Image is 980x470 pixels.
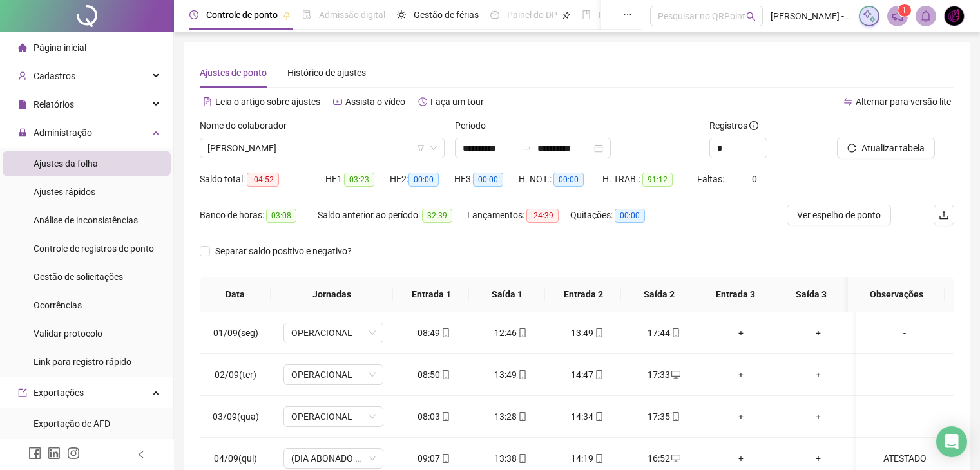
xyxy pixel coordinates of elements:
span: -24:39 [526,209,559,223]
span: Página inicial [34,42,86,53]
span: Faltas: [697,174,726,184]
span: pushpin [562,12,570,19]
span: [PERSON_NAME] - TROPICAL HUB [771,9,851,23]
span: swap-right [522,143,532,153]
span: Admissão digital [319,10,385,20]
img: 57449 [945,6,964,26]
span: 03:23 [344,173,374,187]
span: Ajustes rápidos [34,187,95,197]
span: NATALIA OLIVEIRA LIMA [207,138,437,158]
span: ellipsis [623,10,632,19]
span: mobile [593,370,604,379]
div: Lançamentos: [467,208,570,223]
span: mobile [517,412,527,421]
span: pushpin [283,12,291,19]
span: file-done [302,10,311,19]
span: desktop [670,370,680,379]
span: home [18,43,27,52]
span: instagram [67,447,80,460]
span: 00:00 [615,209,645,223]
span: dashboard [490,10,499,19]
span: reload [847,144,856,153]
div: Quitações: [570,208,664,223]
span: Painel do DP [507,10,557,20]
div: H. TRAB.: [602,172,697,187]
th: Jornadas [271,277,393,312]
span: Administração [34,127,92,138]
div: 08:50 [405,368,461,382]
span: Análise de inconsistências [34,215,138,225]
span: Assista o vídeo [345,97,405,107]
div: 13:49 [559,326,615,340]
span: -04:52 [247,173,279,187]
div: + [713,409,769,424]
span: history [418,97,427,106]
div: 09:07 [405,451,461,465]
span: 03/09(qua) [213,411,259,422]
span: lock [18,128,27,137]
div: 13:38 [483,451,539,465]
div: 16:52 [636,451,692,465]
span: Gestão de férias [414,10,479,20]
span: Registros [709,118,758,133]
div: + [790,409,846,424]
span: 0 [752,174,757,184]
span: Exportações [34,388,84,398]
span: desktop [670,454,680,463]
span: OPERACIONAL [291,407,376,426]
span: Faça um tour [430,97,484,107]
span: OPERACIONAL [291,365,376,384]
span: notification [892,10,903,22]
span: bell [920,10,932,22]
span: 03:08 [266,209,296,223]
span: youtube [333,97,342,106]
img: sparkle-icon.fc2bf0ac1784a2077858766a79e2daf3.svg [862,9,876,23]
span: Controle de ponto [206,10,278,20]
div: HE 2: [390,172,454,187]
th: Entrada 2 [545,277,621,312]
span: export [18,388,27,397]
span: mobile [593,412,604,421]
span: Ajustes de ponto [200,68,267,78]
label: Nome do colaborador [200,118,295,133]
span: Ver espelho de ponto [797,208,881,222]
span: mobile [440,454,450,463]
div: Banco de horas: [200,208,318,223]
th: Data [200,277,271,312]
th: Saída 3 [773,277,849,312]
div: 17:33 [636,368,692,382]
span: search [746,12,756,21]
div: 14:34 [559,409,615,424]
span: sun [397,10,406,19]
div: - [867,368,943,382]
span: mobile [440,370,450,379]
div: 14:47 [559,368,615,382]
span: Separar saldo positivo e negativo? [210,244,357,258]
th: Entrada 3 [697,277,773,312]
span: 00:00 [408,173,439,187]
div: + [713,326,769,340]
span: Gestão de solicitações [34,272,123,282]
div: 13:49 [483,368,539,382]
div: + [790,326,846,340]
div: H. NOT.: [519,172,602,187]
span: Link para registro rápido [34,357,131,367]
div: HE 1: [325,172,390,187]
div: Saldo anterior ao período: [318,208,467,223]
span: Observações [858,287,934,301]
div: 08:03 [405,409,461,424]
th: Saída 1 [469,277,545,312]
span: book [582,10,591,19]
span: 32:39 [422,209,452,223]
span: mobile [593,454,604,463]
span: file-text [203,97,212,106]
label: Período [455,118,494,133]
span: Atualizar tabela [861,141,925,155]
div: Open Intercom Messenger [936,426,967,457]
div: - [867,326,943,340]
span: 1 [902,6,907,15]
span: mobile [517,454,527,463]
span: file [18,100,27,109]
span: swap [843,97,852,106]
button: Ver espelho de ponto [787,205,891,225]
